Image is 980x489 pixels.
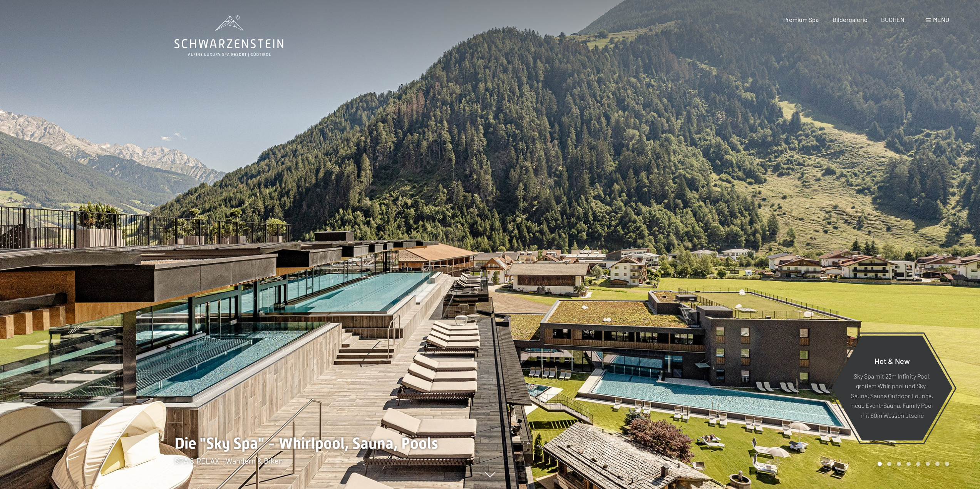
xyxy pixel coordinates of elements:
[875,462,949,466] div: Carousel Pagination
[833,16,868,23] a: Bildergalerie
[906,462,911,466] div: Carousel Page 4
[881,16,905,23] a: BUCHEN
[916,462,920,466] div: Carousel Page 5
[945,462,949,466] div: Carousel Page 8
[933,16,949,23] span: Menü
[783,16,819,23] a: Premium Spa
[831,335,953,441] a: Hot & New Sky Spa mit 23m Infinity Pool, großem Whirlpool und Sky-Sauna, Sauna Outdoor Lounge, ne...
[887,462,891,466] div: Carousel Page 2
[878,462,882,466] div: Carousel Page 1 (Current Slide)
[926,462,930,466] div: Carousel Page 6
[935,462,940,466] div: Carousel Page 7
[897,462,901,466] div: Carousel Page 3
[874,356,910,365] span: Hot & New
[850,371,934,420] p: Sky Spa mit 23m Infinity Pool, großem Whirlpool und Sky-Sauna, Sauna Outdoor Lounge, neue Event-S...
